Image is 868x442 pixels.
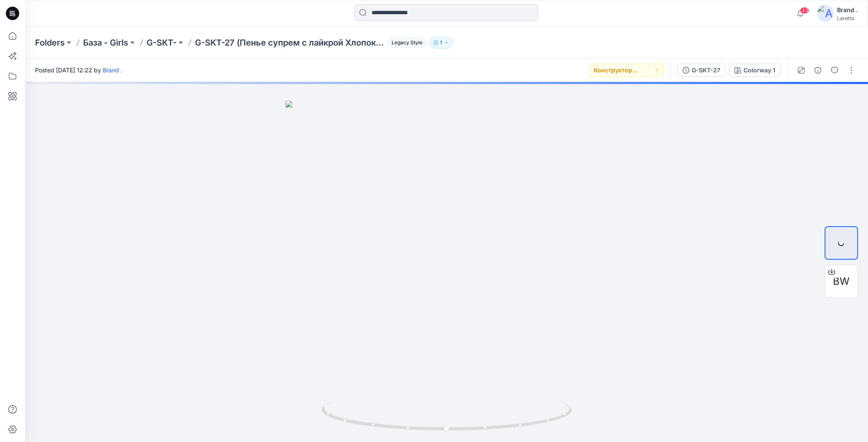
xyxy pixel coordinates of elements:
a: Folders [35,37,65,49]
span: Legacy Style [388,38,426,48]
p: G-SKT-27 (Пенье супрем с лайкрой Хлопок 95% эластан 5%) [195,37,385,49]
div: G-SKT-27 [692,66,720,75]
button: Legacy Style [385,37,426,49]
a: База - Girls [83,37,128,49]
span: BW [833,274,850,289]
img: avatar [817,5,834,22]
span: 43 [800,7,809,14]
button: G-SKT-27 [677,64,726,77]
a: Brand . [103,66,122,74]
button: Colorway 1 [729,64,781,77]
span: Posted [DATE] 12:22 by [35,66,122,74]
a: G-SKT- [147,37,177,49]
div: Brand . [837,5,858,15]
div: Laretto [837,15,858,21]
button: 1 [430,37,453,49]
p: 1 [440,38,442,47]
div: Colorway 1 [744,66,775,75]
button: Details [811,64,825,77]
